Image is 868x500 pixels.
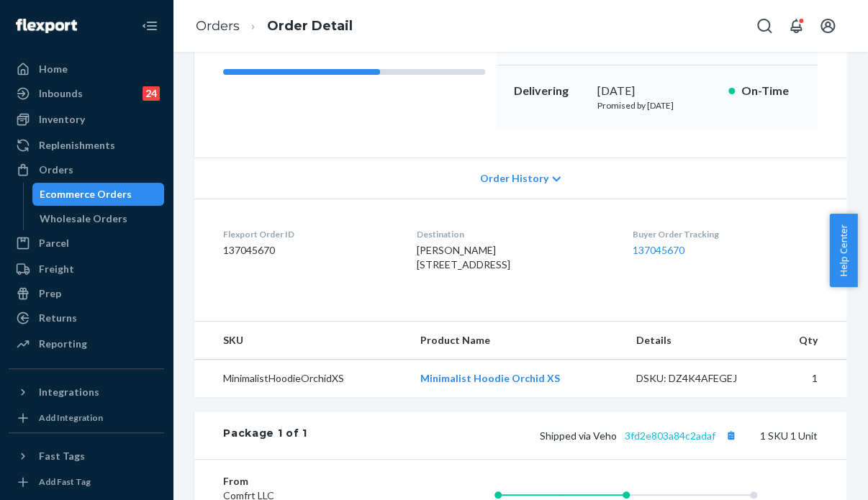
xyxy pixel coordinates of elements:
dt: Flexport Order ID [223,228,394,240]
div: Ecommerce Orders [40,187,132,201]
a: Prep [9,282,164,305]
a: Add Integration [9,409,164,427]
p: Promised by [DATE] [597,99,717,112]
a: 137045670 [632,244,684,256]
a: Order Detail [267,18,353,34]
div: Prep [39,286,61,301]
a: Inbounds24 [9,82,164,105]
div: Freight [39,262,74,276]
a: Parcel [9,232,164,255]
p: On-Time [741,83,800,99]
img: Flexport logo [16,19,77,33]
div: Inventory [39,112,85,127]
a: Orders [9,158,164,181]
a: Returns [9,306,164,329]
div: [DATE] [597,83,717,99]
ol: breadcrumbs [184,5,364,47]
th: SKU [194,322,409,360]
a: Ecommerce Orders [32,183,165,206]
dt: Buyer Order Tracking [632,228,818,240]
div: 24 [143,86,160,101]
button: Help Center [829,214,857,287]
th: Product Name [409,322,625,360]
div: Add Fast Tag [39,476,91,488]
div: Inbounds [39,86,83,101]
div: Integrations [39,385,99,399]
div: Reporting [39,337,87,351]
a: Wholesale Orders [32,207,165,230]
button: Open notifications [782,12,810,40]
a: Add Fast Tag [9,473,164,491]
button: Integrations [9,381,164,404]
p: Delivering [514,83,586,99]
div: Home [39,62,68,76]
div: DSKU: DZ4K4AFEGEJ [636,371,756,386]
dt: From [223,474,376,488]
td: 1 [768,360,846,398]
span: [PERSON_NAME] [STREET_ADDRESS] [417,244,510,271]
a: 3fd2e803a84c2adaf [625,429,715,442]
a: Freight [9,258,164,281]
div: Wholesale Orders [40,212,127,226]
button: Copy tracking number [721,426,740,445]
dt: Destination [417,228,610,240]
div: Replenishments [39,138,115,153]
a: Home [9,58,164,81]
a: Minimalist Hoodie Orchid XS [420,372,560,384]
button: Fast Tags [9,445,164,468]
button: Open Search Box [750,12,779,40]
div: Add Integration [39,412,103,424]
th: Qty [768,322,846,360]
div: Fast Tags [39,449,85,463]
button: Close Navigation [135,12,164,40]
button: Open account menu [813,12,842,40]
div: Package 1 of 1 [223,426,307,445]
dd: 137045670 [223,243,394,258]
a: Reporting [9,332,164,355]
td: MinimalistHoodieOrchidXS [194,360,409,398]
div: Parcel [39,236,69,250]
th: Details [625,322,768,360]
div: Orders [39,163,73,177]
a: Inventory [9,108,164,131]
span: Order History [480,171,548,186]
div: Returns [39,311,77,325]
a: Replenishments [9,134,164,157]
span: Shipped via Veho [540,429,740,442]
a: Orders [196,18,240,34]
div: 1 SKU 1 Unit [307,426,818,445]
